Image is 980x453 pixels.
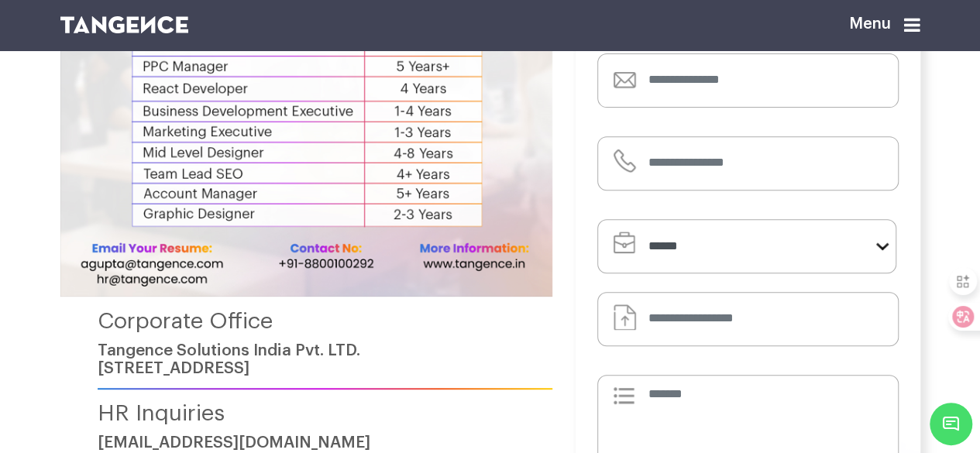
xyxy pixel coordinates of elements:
a: [EMAIL_ADDRESS][DOMAIN_NAME] [98,434,370,451]
select: form-select-lg example [597,219,896,273]
h4: Corporate Office [98,309,552,334]
span: Chat Widget [930,403,972,445]
img: logo SVG [60,16,189,33]
a: Tangence Solutions India Pvt. LTD.[STREET_ADDRESS] [98,342,360,376]
h4: HR Inquiries [98,401,552,426]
